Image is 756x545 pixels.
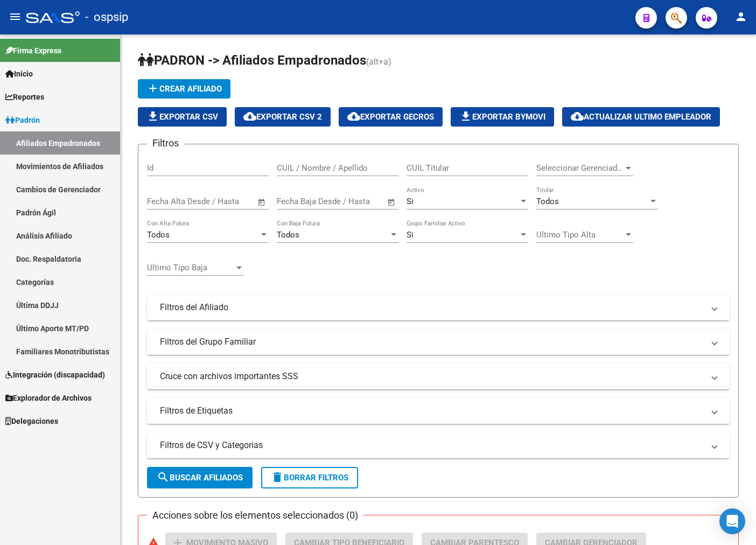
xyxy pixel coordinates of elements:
mat-expansion-panel-header: Filtros de Etiquetas [147,398,730,424]
span: (alt+a) [366,57,391,67]
button: Crear Afiliado [138,79,230,99]
mat-icon: delete [271,471,284,484]
span: Ultimo Tipo Alta [536,230,624,240]
span: Seleccionar Gerenciador [536,163,624,173]
mat-panel-title: Filtros de Etiquetas [160,405,704,417]
span: - ospsip [85,5,128,29]
span: Actualizar ultimo Empleador [571,112,711,122]
mat-icon: search [157,471,170,484]
button: Exportar Bymovi [451,107,554,127]
span: Padrón [5,114,40,126]
mat-icon: person [734,10,747,23]
span: Si [407,197,414,206]
mat-icon: cloud_download [347,110,360,123]
span: PADRON -> Afiliados Empadronados [138,53,366,68]
input: Fecha inicio [277,197,320,206]
button: Open calendar [386,196,398,208]
mat-icon: cloud_download [243,110,256,123]
span: Reportes [5,91,44,103]
span: Firma Express [5,45,61,57]
mat-expansion-panel-header: Filtros del Grupo Familiar [147,329,730,355]
span: Exportar CSV 2 [243,112,322,122]
mat-icon: file_download [146,110,159,123]
span: Crear Afiliado [146,84,222,94]
span: Exportar Bymovi [459,112,545,122]
span: Exportar CSV [146,112,218,122]
button: Borrar Filtros [261,467,358,488]
mat-panel-title: Filtros del Grupo Familiar [160,336,704,348]
mat-panel-title: Cruce con archivos importantes SSS [160,371,704,382]
span: Todos [536,197,559,206]
span: Buscar Afiliados [157,473,243,483]
span: Inicio [5,68,33,80]
mat-icon: add [146,82,159,95]
button: Exportar CSV [138,107,227,127]
mat-icon: cloud_download [571,110,584,123]
button: Open calendar [256,196,268,208]
div: Open Intercom Messenger [719,508,745,534]
input: Fecha fin [330,197,382,206]
mat-icon: menu [9,10,22,23]
mat-panel-title: Filtros de CSV y Categorias [160,439,704,451]
span: Si [407,230,414,240]
h3: Acciones sobre los elementos seleccionados (0) [147,508,363,523]
span: Borrar Filtros [271,473,348,483]
input: Fecha fin [200,197,253,206]
button: Actualizar ultimo Empleador [562,107,720,127]
span: Explorador de Archivos [5,392,92,404]
mat-icon: file_download [459,110,472,123]
span: Todos [147,230,170,240]
mat-panel-title: Filtros del Afiliado [160,302,704,313]
mat-expansion-panel-header: Filtros del Afiliado [147,295,730,320]
button: Exportar GECROS [339,107,443,127]
h3: Filtros [147,136,184,151]
span: Todos [277,230,299,240]
mat-expansion-panel-header: Cruce con archivos importantes SSS [147,364,730,389]
button: Exportar CSV 2 [235,107,331,127]
span: Exportar GECROS [347,112,434,122]
span: Delegaciones [5,415,58,427]
mat-expansion-panel-header: Filtros de CSV y Categorias [147,432,730,458]
span: Integración (discapacidad) [5,369,105,381]
span: Ultimo Tipo Baja [147,263,234,272]
button: Buscar Afiliados [147,467,253,488]
input: Fecha inicio [147,197,191,206]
